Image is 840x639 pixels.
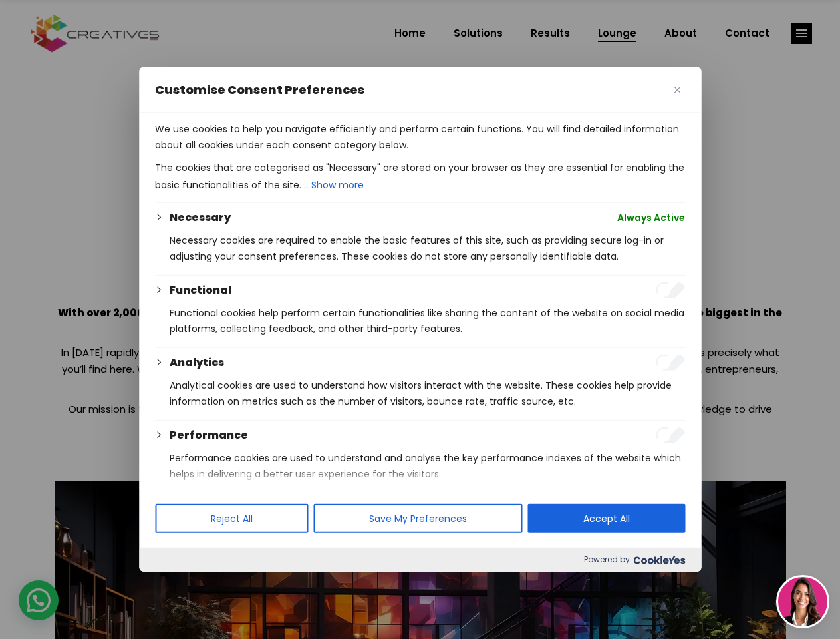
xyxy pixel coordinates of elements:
p: Analytical cookies are used to understand how visitors interact with the website. These cookies h... [170,377,685,409]
p: We use cookies to help you navigate efficiently and perform certain functions. You will find deta... [155,121,685,153]
div: Powered by [139,548,701,572]
button: Close [669,82,685,98]
img: Cookieyes logo [633,556,685,564]
p: Functional cookies help perform certain functionalities like sharing the content of the website o... [170,305,685,337]
button: Reject All [155,504,308,533]
button: Functional [170,282,231,298]
span: Customise Consent Preferences [155,82,364,98]
p: Performance cookies are used to understand and analyse the key performance indexes of the website... [170,450,685,482]
input: Enable Performance [656,427,685,443]
button: Performance [170,427,248,443]
p: Necessary cookies are required to enable the basic features of this site, such as providing secur... [170,232,685,264]
input: Enable Functional [656,282,685,298]
button: Necessary [170,210,231,226]
img: Close [674,87,680,93]
div: Customise Consent Preferences [139,67,701,572]
img: agent [778,577,827,626]
span: Always Active [617,210,685,226]
button: Accept All [527,504,685,533]
input: Enable Analytics [656,355,685,371]
button: Show more [310,176,365,194]
button: Analytics [170,355,224,371]
button: Save My Preferences [313,504,522,533]
p: The cookies that are categorised as "Necessary" are stored on your browser as they are essential ... [155,160,685,194]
